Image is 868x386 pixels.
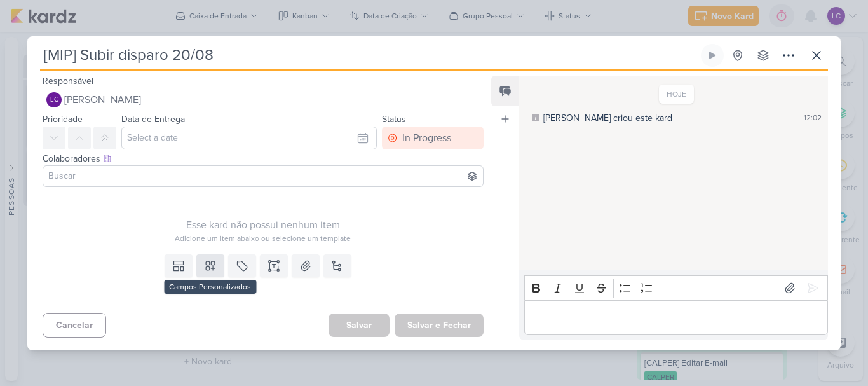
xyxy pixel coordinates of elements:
div: 12:02 [804,112,822,123]
div: Ligar relógio [707,50,717,60]
label: Status [382,114,406,125]
div: Adicione um item abaixo ou selecione um template [43,233,484,244]
div: [PERSON_NAME] criou este kard [543,111,672,125]
div: Esse kard não possui nenhum item [43,217,484,233]
input: Kard Sem Título [40,44,698,67]
div: Colaboradores [43,152,484,165]
button: LC [PERSON_NAME] [43,88,484,111]
div: Editor editing area: main [524,300,828,335]
input: Buscar [46,169,480,184]
button: Cancelar [43,313,106,338]
div: Laís Costa [46,92,62,107]
div: Editor toolbar [524,275,828,300]
button: In Progress [382,127,484,149]
div: In Progress [402,130,451,146]
p: LC [50,97,58,104]
label: Data de Entrega [121,114,185,125]
div: Campos Personalizados [164,280,256,294]
label: Prioridade [43,114,83,125]
label: Responsável [43,76,93,86]
span: [PERSON_NAME] [64,92,141,107]
input: Select a date [121,127,377,149]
